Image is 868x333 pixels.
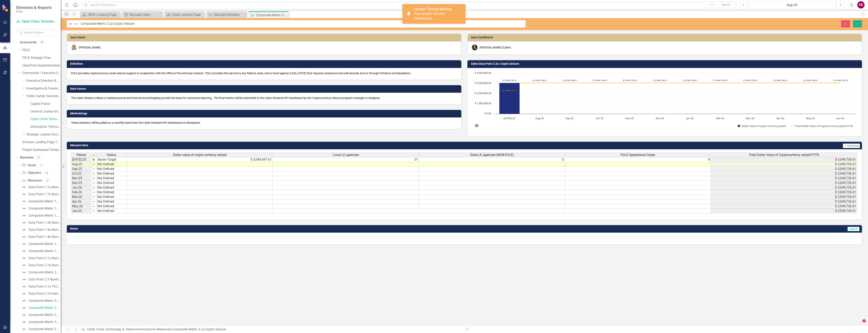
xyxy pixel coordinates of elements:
button: Aug-25 [749,1,835,9]
a: Goals [22,163,36,168]
p: FDLE provides cryptocurrency asset seizure support in cooperation with the Office of the Attorney... [71,71,457,75]
a: Composite Metric 2.2 Number of Mobile Device Unlocks [21,269,61,276]
img: 8DAGhfEEPCf229AAAAAElFTkSuQmCC [92,191,95,194]
img: 8DAGhfEEPCf229AAAAAElFTkSuQmCC [92,167,95,171]
a: Data Point 1.1b Number of website visits on the Secure [US_STATE] website [21,191,61,198]
div: » » [81,327,461,332]
small: FDLE [16,10,52,13]
img: 8DAGhfEEPCf229AAAAAElFTkSuQmCC [92,209,95,213]
text: $ 3,049,736.61 [503,79,517,82]
strong: Session Timeout Warning [414,7,452,11]
a: Composite Metric 1.4c Forensic/Cyber Investigations Training Classes [21,241,61,247]
div: Data Point 1.1a Number of citizens trained (Secure [US_STATE]) [29,185,61,189]
path: Jul-25, 3,049,697.61. Dollar value of crypto currency seized. [499,83,520,114]
img: Not Defined [22,242,27,246]
img: 8DAGhfEEPCf229AAAAAElFTkSuQmCC [92,195,95,199]
img: Not Defined [22,192,27,197]
div: Data Point 1.4a Number of ICAC Conference Attendees [29,228,61,232]
div: Manage Users [130,12,161,17]
img: Not Defined [22,227,27,232]
button: close [461,6,464,10]
div: Cyber Landing Page [172,12,204,17]
td: Not Defined [97,209,127,213]
div: Composite Metric 3.2a Crypto Seizure [29,306,61,310]
a: Composite Metric 1.1c Number of Secure [US_STATE] Events [21,198,61,205]
button: Add Series [843,144,860,148]
text: Sep-25 [566,116,574,120]
img: Not Defined [22,284,27,289]
div: Composite Metric 3.3b Mutual Aid Service Requests [29,327,61,331]
text: $ 3,049,736.61 [713,79,728,82]
a: Data Point 1.1a Number of citizens trained (Secure [US_STATE]) [21,184,61,190]
text: $ 3,049,736.61 [834,79,848,82]
a: Composite Metric 3.1c Pathfinder [21,298,61,304]
img: Not Defined [68,21,73,26]
h3: Measure Data [70,144,475,147]
div: Composite Metric 1.4c Forensic/Cyber Investigations Training Classes [29,242,61,246]
h3: Data Owner [70,36,459,39]
div: Data Point 2.1a Number of technologies researched/analyzed [29,256,61,260]
text: $ 1,000,000.00 [475,101,491,105]
div: 31 [44,179,51,182]
a: Criminal Justice Information Services [30,109,61,114]
text: $ 3,049,736.61 [683,79,698,82]
img: Brett Cureton [71,45,77,50]
a: Scorecards [20,40,37,45]
a: Data Point 3.1a TSCM Number of TSCM requests completed [21,283,61,290]
a: Data Point 1.4b Number of Classes Supported- Providing Computer Labs [21,234,61,240]
a: Information Technology Services [30,125,61,129]
button: Show Dollar value of crypto currency seized [738,124,787,128]
div: Chart. Highcharts interactive chart. [472,71,858,132]
td: Sep-25 [71,167,91,171]
div: 5 [38,163,45,167]
div: 15 [43,171,50,175]
img: Not Defined [22,213,27,218]
td: $ 3,049,736.61 [711,181,857,185]
text: Oct-25 [596,116,604,120]
span: Period [77,153,86,157]
text: Aug-25 [535,116,544,120]
h3: Data Coordinator [471,36,860,39]
div: Data Point 1.1b Number of website visits on the Secure [US_STATE] website [29,192,61,196]
div: ED [857,1,865,9]
img: 8DAGhfEEPCf229AAAAAElFTkSuQmCC [92,154,96,157]
a: Capitol Police [30,102,61,106]
h3: Definition [70,62,459,65]
td: 8 [565,157,711,162]
a: Strategic Justice Command [26,132,61,137]
text: Feb-26 [716,116,724,120]
img: 8DAGhfEEPCf229AAAAAElFTkSuQmCC [92,186,95,189]
button: Show Total Dollar Value of Cryptocurrency seized FYTD [791,124,854,128]
span: 60 [417,16,420,20]
a: Cyber Crime Technology & Telecommunications [87,327,155,331]
img: Not Defined [22,249,27,254]
div: 70 [39,41,45,44]
text: $ 3,000,000.00 [475,81,491,85]
img: Not Defined [22,270,27,275]
span: Status [107,153,116,157]
div: Composite Metric 1.4d Internal Training on Cyber Division Initiatives [29,249,61,253]
span: 2 [863,319,866,322]
img: Molly Akin [472,45,478,50]
td: Not Defined [97,181,127,185]
td: $ 3,049,736.61 [711,204,857,209]
g: Dollar value of crypto currency seized, series 1 of 2. Bar series with 12 bars. [499,73,841,114]
td: $ 3,049,736.61 [711,199,857,204]
text: May-26 [806,116,815,120]
div: Data Point 1.3b Number of Cyber Tabletop Exercises completed. [29,221,61,225]
p: The Cyber Division utilizes a Coinbase portal and internal record-keeping provide the basis for s... [71,96,457,100]
td: Not Defined [97,204,127,209]
g: Total Dollar Value of Cryptocurrency seized FYTD, series 2 of 2. Line with 12 data points. [509,82,841,84]
p: These statistics will be pulled on a monthly basis from the Cyber Division's KPI Dashboard on Sha... [71,121,457,125]
img: 8DAGhfEEPCf229AAAAAElFTkSuQmCC [92,172,95,175]
td: Not Defined [97,171,127,176]
a: Composite Metric 1.2 Number of Cybersecurity Presentations [21,205,61,212]
td: $ 3,049,736.61 [711,190,857,195]
div: Manage Elements [214,12,246,17]
td: Jun-26 [71,209,91,213]
td: Dec-25 [71,181,91,185]
a: Composite Metric 1.3a Cybersecurity Collaboration [21,212,61,219]
img: 8DAGhfEEPCf229AAAAAElFTkSuQmCC [92,205,95,208]
a: ClearPoint Implementation [22,63,61,68]
a: Measures [22,178,42,183]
